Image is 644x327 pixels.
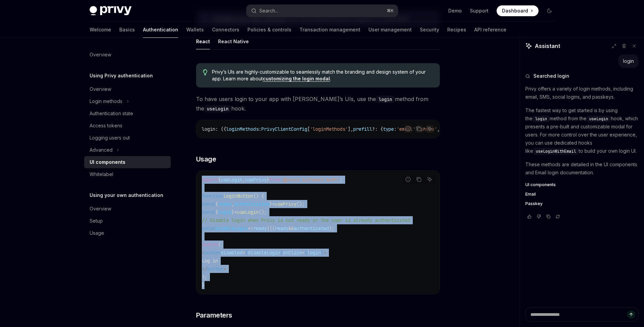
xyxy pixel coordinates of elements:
[90,217,103,225] div: Setup
[425,124,434,133] button: Ask AI
[242,177,245,183] span: ,
[348,126,353,132] span: ],
[321,250,324,256] span: }
[525,213,533,220] button: Vote that response was good
[237,209,259,215] span: useLogin
[223,193,253,199] span: LoginButton
[470,7,488,14] a: Support
[525,182,556,187] span: UI components
[215,126,226,132] span: : ({
[84,49,171,61] a: Overview
[84,227,171,239] a: Usage
[525,201,543,206] span: Passkey
[226,126,259,132] span: loginMethods
[90,22,111,38] a: Welcome
[84,95,171,107] button: Toggle Login methods section
[218,33,249,49] div: React Native
[525,106,639,155] p: The fastest way to get started is by using the method from the hook, which presents a pre-built a...
[84,83,171,95] a: Overview
[84,144,171,156] button: Toggle Advanced section
[535,213,543,220] button: Vote that response was not good
[448,7,462,14] a: Demo
[525,192,536,197] span: Email
[203,69,208,75] svg: Tip
[202,217,410,223] span: // Disable login when Privy is not ready or the user is already authenticated
[387,8,394,14] span: ⌘ K
[212,22,239,38] a: Connectors
[218,242,221,248] span: (
[525,201,639,206] a: Passkey
[90,122,122,130] div: Access tokens
[253,193,264,199] span: () {
[447,22,466,38] a: Recipes
[414,124,423,133] button: Copy the contents from the code block
[90,229,104,237] div: Usage
[307,250,321,256] span: login
[202,250,205,256] span: <
[221,177,242,183] span: useLogin
[245,177,267,183] span: usePrivy
[234,201,269,207] span: authenticated
[232,201,234,207] span: ,
[554,213,562,220] button: Reload last chat
[202,266,207,272] span: </
[143,22,178,38] a: Authentication
[90,72,153,80] h5: Using Privy authentication
[533,73,569,79] span: Searched login
[90,134,130,142] div: Logging users out
[84,215,171,227] a: Setup
[329,225,334,231] span: );
[202,193,223,199] span: function
[84,120,171,132] a: Access tokens
[221,250,242,256] span: disabled
[502,7,528,14] span: Dashboard
[269,201,272,207] span: }
[404,124,412,133] button: Report incorrect code
[218,177,221,183] span: {
[535,116,547,122] span: login
[525,307,639,322] textarea: Ask a question...
[627,310,635,319] button: Send message
[300,22,360,38] a: Transaction management
[202,177,218,183] span: import
[259,209,267,215] span: ();
[90,158,125,166] div: UI components
[90,170,113,178] div: Whitelabel
[324,250,326,256] span: >
[425,175,434,184] button: Ask AI
[294,225,329,231] span: authenticated
[261,126,307,132] span: PrivyClientConfig
[223,266,226,272] span: >
[497,5,539,16] a: Dashboard
[368,22,412,38] a: User management
[353,126,372,132] span: prefill
[119,22,135,38] a: Basics
[272,225,275,231] span: (
[383,126,394,132] span: type
[202,225,215,231] span: const
[245,250,248,256] span: {
[90,191,163,199] h5: Using your own authentication
[234,209,237,215] span: =
[259,7,278,15] div: Search...
[207,266,223,272] span: button
[90,85,111,93] div: Overview
[302,250,305,256] span: =
[397,126,415,132] span: 'email'
[242,250,245,256] span: =
[202,282,205,288] span: }
[404,175,412,184] button: Report incorrect code
[272,201,275,207] span: =
[525,85,639,101] p: Privy offers a variety of login methods, including email, SMS, social logins, and passkeys.
[525,192,639,197] a: Email
[280,177,340,183] span: '@privy-io/react-auth'
[420,22,439,38] a: Security
[544,213,552,220] button: Copy chat response
[202,274,207,280] span: );
[525,182,639,187] a: UI components
[259,126,261,132] span: :
[247,22,291,38] a: Policies & controls
[267,177,269,183] span: }
[196,154,216,164] span: Usage
[437,126,440,132] span: ,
